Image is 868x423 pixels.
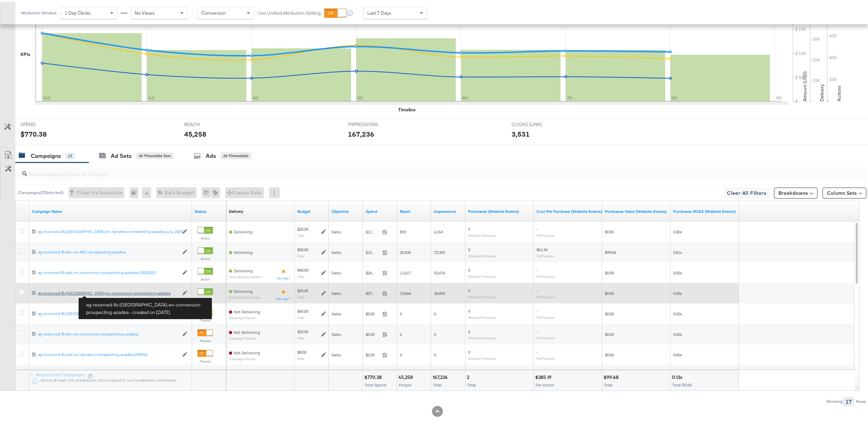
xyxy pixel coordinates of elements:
[234,328,260,333] span: Not Delivering
[537,286,538,291] span: -
[234,248,253,253] span: Delivering
[184,127,206,137] div: 45,258
[111,150,132,158] div: Ad Sets
[605,310,614,315] span: $0.00
[331,207,360,213] a: Your campaign's objective.
[399,381,412,386] span: People
[229,335,260,339] sub: Campaign Paused
[366,269,380,274] span: $266.06
[537,293,555,297] sub: Per Purchase
[468,273,496,277] sub: Website Purchases
[434,351,436,356] span: 0
[774,186,817,197] button: Breakdowns
[468,207,531,213] a: The number of times a purchase was made tracked by your Custom Audience pixel on your website aft...
[38,268,179,274] div: ag-reserved-fb-qat-en-conversion-prospecting-azadea-25052023
[433,381,442,386] span: Total
[400,228,406,233] span: 893
[184,120,235,126] span: REACH
[297,314,304,318] sub: Daily
[468,266,470,271] span: 0
[198,337,213,341] label: Paused
[512,120,563,126] span: CLICKS (LINK)
[434,269,445,274] span: 52,676
[468,225,470,230] span: 0
[297,245,308,251] div: $28.00
[198,316,213,321] label: Paused
[537,348,538,353] span: -
[537,232,555,236] sub: Per Purchase
[331,351,341,356] span: Sales
[537,273,555,277] sub: Per Purchase
[400,351,402,356] span: 0
[331,228,341,233] span: Sales
[38,350,179,356] a: ag-reserved-fb-kwt-en-dynamic-remarketing-azadea-090924
[468,245,470,250] span: 2
[21,127,47,137] div: $770.38
[229,207,243,213] a: Reflects the ability of your Ad Campaign to achieve delivery based on ad states, schedule and bud...
[398,372,415,379] div: 45,258
[297,355,304,359] sub: Daily
[21,120,72,126] span: SPEND
[198,234,213,239] label: Active
[229,314,260,318] sub: Campaign Paused
[234,287,253,292] span: Delivering
[198,255,213,259] label: Active
[198,357,213,362] label: Paused
[234,308,260,313] span: Not Delivering
[605,289,614,294] span: $0.00
[297,225,308,230] div: $25.00
[234,228,253,233] span: Delivering
[537,314,555,318] sub: Per Purchase
[38,309,179,315] div: ag-reserved-fb-[GEOGRAPHIC_DATA]-en-ASC-prospecting-azadea-iOS_BM_fake
[32,207,189,213] a: Your campaign name.
[537,207,602,213] a: The average cost for each purchase tracked by your Custom Audience pixel on your website after pe...
[366,330,380,335] span: $0.00
[836,84,842,100] text: Actions
[724,186,769,197] button: Clear All Filters
[234,349,260,354] span: Not Delivering
[843,396,854,404] div: 17
[537,266,538,271] span: -
[672,381,692,386] span: Total ROAS
[673,207,736,213] a: The total value of the purchase actions divided by spend tracked by your Custom Audience pixel on...
[468,327,470,332] span: 0
[366,351,380,356] span: $0.00
[206,150,216,158] div: Ads
[434,228,443,233] span: 6,314
[468,355,496,359] sub: Website Purchases
[229,273,261,277] sub: Some Ad Sets Inactive
[364,372,384,379] div: $770.38
[468,314,496,318] sub: Website Purchases
[38,227,179,233] a: ag-reserved-fb-[GEOGRAPHIC_DATA]-en-dynamic-remarketing-azadea-july-2025
[727,187,766,196] span: Clear All Filters
[257,8,322,15] label: Use Unified Attribution Setting:
[537,334,555,338] sub: Per Purchase
[605,228,614,233] span: $0.00
[366,228,380,233] span: $110.50
[297,232,304,236] sub: Daily
[673,330,682,335] span: 0.00x
[400,289,411,294] span: 13,564
[297,286,308,292] div: $25.00
[400,207,429,213] a: The number of people your ad was served to.
[331,269,341,274] span: Sales
[604,381,612,386] span: Total
[537,245,547,250] span: $61.36
[297,348,306,353] div: $8.00
[605,351,614,356] span: $0.00
[137,151,173,157] div: All Filtered Ad Sets
[400,330,402,335] span: 0
[18,188,64,194] div: Campaigns ( 0 Selected)
[367,8,391,14] span: Last 7 Days
[297,207,326,213] a: The maximum amount you're willing to spend on your ads, on average each day or over the lifetime ...
[433,372,450,379] div: 167,236
[130,186,142,196] div: 0
[467,372,471,379] div: 2
[331,330,341,335] span: Sales
[38,289,179,295] a: ag-reserved-fb-[GEOGRAPHIC_DATA]-en-conversion-prospecting-azadea
[468,232,496,236] sub: Website Purchases
[468,334,496,338] sub: Website Purchases
[297,334,304,338] sub: Daily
